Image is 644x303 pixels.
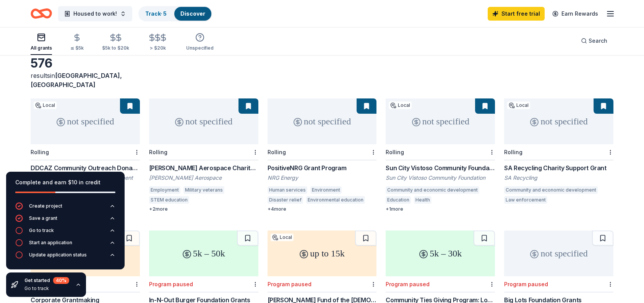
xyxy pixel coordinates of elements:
[268,230,377,276] div: up to 15k
[31,98,140,144] div: not specified
[504,230,613,276] div: not specified
[268,149,286,155] div: Rolling
[386,206,495,212] div: + 1 more
[70,30,84,55] button: ≤ $5k
[504,174,613,182] div: SA Recycling
[29,240,72,246] div: Start an application
[386,281,430,287] div: Program paused
[31,5,52,23] a: Home
[29,227,54,234] div: Go to track
[149,196,189,204] div: STEM education
[268,206,377,212] div: + 4 more
[29,252,87,258] div: Update application status
[149,98,258,212] a: not specifiedRolling[PERSON_NAME] Aerospace Charitable Giving[PERSON_NAME] AerospaceEmploymentMil...
[504,163,613,172] div: SA Recycling Charity Support Grant
[575,33,613,48] button: Search
[386,186,479,194] div: Community and economic development
[31,45,52,51] div: All grants
[31,56,140,71] div: 576
[15,202,115,214] button: Create project
[268,98,377,144] div: not specified
[15,251,115,263] button: Update application status
[310,186,342,194] div: Environment
[414,196,431,204] div: Health
[34,102,57,109] div: Local
[386,230,495,276] div: 5k – 30k
[386,98,495,212] a: not specifiedLocalRollingSun City Vistoso Community FoundationSun City Vistoso Community Foundati...
[268,281,311,287] div: Program paused
[148,30,168,55] button: > $20k
[24,285,69,292] div: Go to track
[268,186,307,194] div: Human services
[15,178,115,187] div: Complete and earn $10 in credit
[504,186,598,194] div: Community and economic development
[386,98,495,144] div: not specified
[31,72,122,89] span: [GEOGRAPHIC_DATA], [GEOGRAPHIC_DATA]
[589,36,607,45] span: Search
[386,163,495,172] div: Sun City Vistoso Community Foundation
[73,9,117,18] span: Housed to work!
[149,186,180,194] div: Employment
[149,149,167,155] div: Rolling
[15,239,115,251] button: Start an application
[504,196,547,204] div: Law enforcement
[138,6,212,21] button: Track· 5Discover
[102,45,129,51] div: $5k to $20k
[186,30,214,55] button: Unspecified
[271,234,294,241] div: Local
[504,98,613,206] a: not specifiedLocalRollingSA Recycling Charity Support GrantSA RecyclingCommunity and economic dev...
[24,277,69,284] div: Get started
[268,98,377,212] a: not specifiedRollingPositiveNRG Grant ProgramNRG EnergyHuman servicesEnvironmentDisaster reliefEn...
[15,227,115,239] button: Go to track
[149,206,258,212] div: + 2 more
[31,163,140,172] div: DDCAZ Community Outreach Donations
[29,203,62,209] div: Create project
[180,10,205,17] a: Discover
[504,98,613,144] div: not specified
[504,149,522,155] div: Rolling
[183,186,224,194] div: Military veterans
[29,215,57,221] div: Save a grant
[70,45,84,51] div: ≤ $5k
[306,196,365,204] div: Environmental education
[31,71,140,89] div: results
[31,98,140,212] a: not specifiedLocalRollingDDCAZ Community Outreach DonationsDesert Diamond Casinos & Entertainment...
[386,174,495,182] div: Sun City Vistoso Community Foundation
[268,174,377,182] div: NRG Energy
[268,163,377,172] div: PositiveNRG Grant Program
[435,196,488,204] div: Community recreation
[31,149,49,155] div: Rolling
[149,163,258,172] div: [PERSON_NAME] Aerospace Charitable Giving
[102,30,129,55] button: $5k to $20k
[386,149,404,155] div: Rolling
[145,10,167,17] a: Track· 5
[31,72,122,89] span: in
[548,7,603,21] a: Earn Rewards
[58,6,132,21] button: Housed to work!
[149,230,258,276] div: 5k – 50k
[149,98,258,144] div: not specified
[186,45,214,51] div: Unspecified
[148,45,168,51] div: > $20k
[15,214,115,227] button: Save a grant
[488,7,545,21] a: Start free trial
[389,102,412,109] div: Local
[268,196,303,204] div: Disaster relief
[386,196,411,204] div: Education
[504,281,548,287] div: Program paused
[507,102,530,109] div: Local
[149,174,258,182] div: [PERSON_NAME] Aerospace
[53,277,69,284] div: 40 %
[31,30,52,55] button: All grants
[149,281,193,287] div: Program paused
